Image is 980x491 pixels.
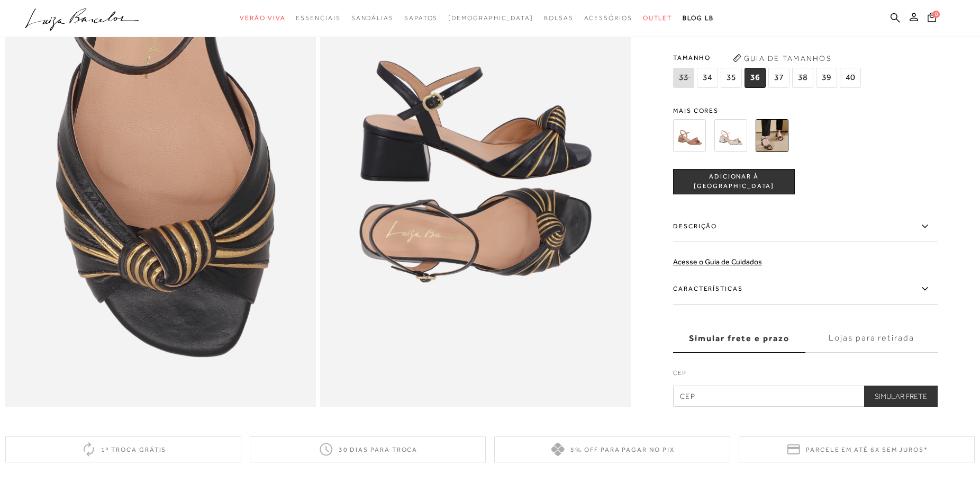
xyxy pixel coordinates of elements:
[643,14,673,22] span: Outlet
[924,12,939,26] button: 0
[404,8,438,28] a: categoryNavScreenReaderText
[584,8,632,28] a: categoryNavScreenReaderText
[673,274,938,305] label: Características
[673,211,938,242] label: Descrição
[673,257,762,266] a: Acesse o Guia de Cuidados
[816,68,837,88] span: 39
[739,436,975,462] div: Parcele em até 6x sem juros*
[768,68,790,88] span: 37
[296,14,340,22] span: Essenciais
[840,68,861,88] span: 40
[673,68,694,88] span: 33
[544,14,574,22] span: Bolsas
[756,119,788,152] img: SANDÁLIA EM COURO PRETO COM SALTO BLOCO E DETALHE DOURADO
[494,436,730,462] div: 5% off para pagar no PIX
[448,8,533,28] a: noSubCategoriesText
[351,14,394,22] span: Sandálias
[673,368,938,383] label: CEP
[584,14,632,22] span: Acessórios
[250,436,486,462] div: 30 dias para troca
[5,436,241,462] div: 1ª troca grátis
[544,8,574,28] a: categoryNavScreenReaderText
[404,14,438,22] span: Sapatos
[805,324,938,353] label: Lojas para retirada
[729,50,835,67] button: Guia de Tamanhos
[674,173,794,191] span: ADICIONAR À [GEOGRAPHIC_DATA]
[673,108,938,114] span: Mais cores
[864,386,938,407] button: Simular Frete
[932,11,940,18] span: 0
[721,68,742,88] span: 35
[240,8,285,28] a: categoryNavScreenReaderText
[673,324,805,353] label: Simular frete e prazo
[240,14,285,22] span: Verão Viva
[683,8,713,28] a: BLOG LB
[673,169,795,194] button: ADICIONAR À [GEOGRAPHIC_DATA]
[792,68,813,88] span: 38
[351,8,394,28] a: categoryNavScreenReaderText
[697,68,718,88] span: 34
[714,119,747,152] img: SANDÁLIA EM COURO OFF WHITE COM SALTO BLOCO E DETALHE DOURADO
[673,119,706,152] img: SANDÁLIA EM COURO BEGE BLUSH COM SALTO BLOCO E DETALHE MULTICOLOR
[673,50,864,66] span: Tamanho
[683,14,713,22] span: BLOG LB
[296,8,340,28] a: categoryNavScreenReaderText
[745,68,766,88] span: 36
[448,14,533,22] span: [DEMOGRAPHIC_DATA]
[643,8,673,28] a: categoryNavScreenReaderText
[673,386,938,407] input: CEP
